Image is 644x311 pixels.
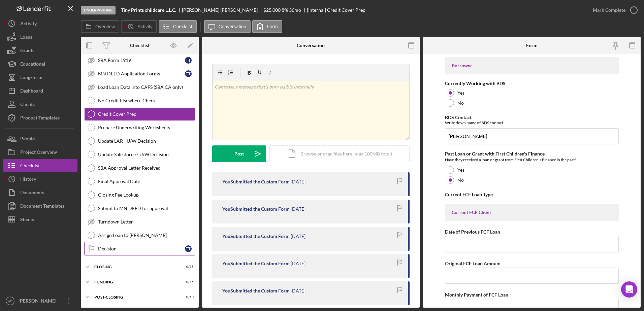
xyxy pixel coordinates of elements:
div: You Submitted the Custom Form [222,206,290,212]
label: Date of Previous FCF Loan [445,229,500,235]
button: Clients [3,98,77,111]
div: Past Loan or Grant with First Children's FInance [445,151,619,157]
div: Borrower [452,63,612,68]
button: Activity [121,20,157,33]
div: Grants [20,44,34,59]
a: SBA Approval Letter Received [84,161,195,175]
div: Document Templates [20,199,64,214]
div: Current FCF Loan Type [445,192,619,197]
button: Sheets [3,213,77,226]
a: Submit to MN DEED for approval [84,202,195,215]
label: Checklist [173,24,192,29]
button: People [3,132,77,145]
div: Conversation [297,43,325,48]
div: Closing Fee Lookup [98,192,195,198]
div: 0 / 15 [182,265,194,269]
div: CLOSING [94,265,177,269]
time: 2025-09-10 00:17 [291,288,305,293]
div: Update Salesforce - U/W Decision [98,152,195,157]
div: Post [234,145,244,162]
div: Form [526,43,538,48]
div: Funding [94,280,177,284]
div: Submit to MN DEED for approval [98,206,195,211]
button: Loans [3,30,77,44]
div: SBA Form 1919 [98,58,185,63]
a: Assign Loan to [PERSON_NAME] [84,229,195,242]
div: MN DEED Application Forms [98,71,185,76]
a: Prepare Underwriting Worksheets [84,121,195,134]
div: Checklist [20,159,40,174]
div: Assign Loan to [PERSON_NAME] [98,233,195,238]
button: Mark Complete [586,3,641,17]
div: Mark Complete [593,3,625,17]
div: [PERSON_NAME] [PERSON_NAME] [182,7,263,13]
div: POST-CLOSING [94,295,177,299]
button: Long-Term [3,71,77,84]
button: Checklist [3,159,77,172]
a: Turndown Letter [84,215,195,229]
button: Form [252,20,282,33]
label: No [457,177,464,183]
button: Grants [3,44,77,57]
a: Update Salesforce - U/W Decision [84,148,195,161]
a: Closing Fee Lookup [84,188,195,202]
button: Conversation [204,20,251,33]
time: 2025-09-16 01:47 [291,179,305,184]
a: No Credit Elsewhere Check [84,94,195,107]
div: Product Templates [20,111,60,126]
button: Activity [3,17,77,30]
div: Underwriting [81,6,116,14]
time: 2025-09-16 01:47 [291,206,305,212]
button: AB[PERSON_NAME] [3,294,77,308]
div: Documents [20,186,44,201]
div: 36 mo [289,7,301,13]
div: Long-Term [20,71,42,86]
div: T T [185,245,192,252]
div: Write down name of BDS contact [445,120,619,125]
div: You Submitted the Custom Form [222,261,290,266]
div: SBA Approval Letter Received [98,165,195,171]
div: Credit Cover Prep [98,111,195,117]
label: Overview [95,24,115,29]
div: [Internal] Credit Cover Prep [307,7,365,13]
label: Activity [137,24,152,29]
div: Open Intercom Messenger [621,281,637,298]
div: T T [185,70,192,77]
a: MN DEED Application FormsTT [84,67,195,80]
label: No [457,100,464,106]
div: Checklist [130,43,150,48]
button: Document Templates [3,199,77,213]
button: Project Overview [3,145,77,159]
button: Documents [3,186,77,199]
div: Prepare Underwriting Worksheets [98,125,195,130]
div: Decision [98,246,185,251]
text: AB [8,299,12,303]
time: 2025-09-16 01:45 [291,234,305,239]
label: Monthly Payment of FCF Loan [445,292,508,298]
div: Clients [20,98,35,113]
a: Final Approval Date [84,175,195,188]
div: [PERSON_NAME] [17,294,61,309]
div: Educational [20,57,45,72]
label: Yes [457,167,464,173]
button: Dashboard [3,84,77,98]
label: Yes [457,90,464,96]
time: 2025-09-16 01:34 [291,261,305,266]
button: Overview [81,20,119,33]
div: Activity [20,17,37,32]
a: Update LAR - U/W Decision [84,134,195,148]
div: Sheets [20,213,34,228]
button: Product Templates [3,111,77,125]
button: Educational [3,57,77,71]
div: People [20,132,35,147]
div: 0 / 15 [182,280,194,284]
div: Dashboard [20,84,43,99]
